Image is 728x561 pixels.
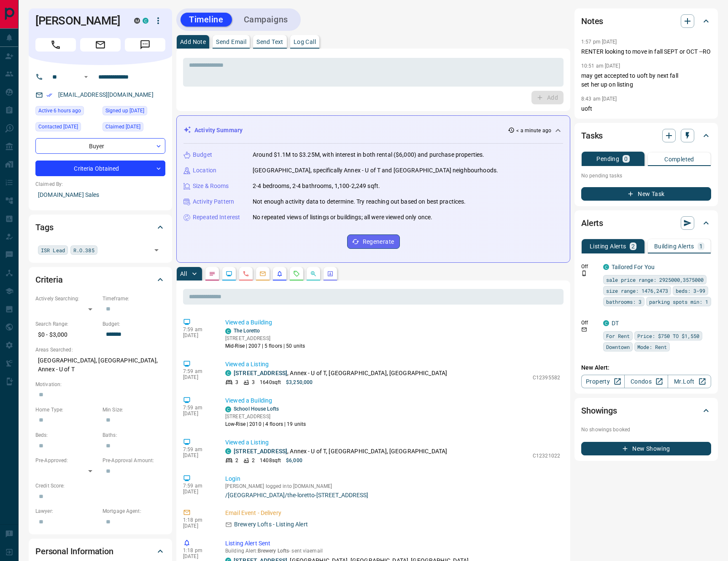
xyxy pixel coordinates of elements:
[81,72,91,82] button: Open
[581,213,711,233] div: Alerts
[183,517,213,523] p: 1:18 pm
[183,332,213,338] p: [DATE]
[58,91,154,98] a: [EMAIL_ADDRESS][DOMAIN_NAME]
[35,431,98,439] p: Beds:
[234,406,279,412] a: School House Lofts
[225,318,560,327] p: Viewed a Building
[606,275,704,284] span: sale price range: 2925000,3575000
[252,457,255,464] p: 2
[35,320,98,328] p: Search Range:
[35,328,98,342] p: $0 - $3,000
[225,420,306,428] p: Low-Rise | 2010 | 4 floors | 19 units
[102,507,165,515] p: Mortgage Agent:
[226,270,232,277] svg: Lead Browsing Activity
[35,295,98,302] p: Actively Searching:
[612,320,619,327] a: DT
[183,547,213,553] p: 1:18 pm
[225,342,305,350] p: Mid-Rise | 2007 | 5 floors | 50 units
[260,457,281,464] p: 1408 sqft
[581,63,620,69] p: 10:51 am [DATE]
[252,379,255,386] p: 3
[581,39,617,45] p: 1:57 pm [DATE]
[581,270,587,276] svg: Push Notification Only
[35,217,165,237] div: Tags
[216,39,246,45] p: Send Email
[581,375,625,388] a: Property
[134,18,140,24] div: mrloft.ca
[637,343,667,351] span: Mode: Rent
[234,370,287,376] a: [STREET_ADDRESS]
[193,182,229,191] p: Size & Rooms
[102,406,165,414] p: Min Size:
[259,270,266,277] svg: Emails
[193,197,234,206] p: Activity Pattern
[286,457,302,464] p: $6,000
[143,18,148,24] div: condos.ca
[649,297,708,306] span: parking spots min: 1
[310,270,317,277] svg: Opportunities
[581,263,598,270] p: Off
[654,243,694,249] p: Building Alerts
[102,106,165,118] div: Wed Nov 22 2017
[193,213,240,222] p: Repeated Interest
[624,375,668,388] a: Condos
[606,286,668,295] span: size range: 1476,2473
[234,448,287,455] a: [STREET_ADDRESS]
[581,216,603,230] h2: Alerts
[35,138,165,154] div: Buyer
[102,122,165,134] div: Thu Feb 29 2024
[596,156,619,162] p: Pending
[183,489,213,495] p: [DATE]
[235,379,238,386] p: 3
[225,548,560,554] p: Building Alert : - sent via email
[35,180,165,188] p: Claimed By:
[193,150,212,159] p: Budget
[581,11,711,31] div: Notes
[80,38,121,52] span: Email
[183,452,213,458] p: [DATE]
[581,14,603,28] h2: Notes
[151,244,162,256] button: Open
[606,297,642,306] span: bathrooms: 3
[624,156,628,162] p: 0
[612,264,655,270] a: Tailored For You
[581,404,617,417] h2: Showings
[225,539,560,548] p: Listing Alert Sent
[35,381,165,388] p: Motivation:
[125,38,165,52] span: Message
[243,270,249,277] svg: Calls
[225,448,231,454] div: condos.ca
[603,320,609,326] div: condos.ca
[294,39,316,45] p: Log Call
[38,123,78,131] span: Contacted [DATE]
[183,123,563,138] div: Activity Summary< a minute ago
[180,39,206,45] p: Add Note
[46,92,52,98] svg: Email Verified
[258,548,289,554] span: Brewery Lofts
[35,507,98,515] p: Lawyer:
[225,406,231,412] div: condos.ca
[293,270,300,277] svg: Requests
[225,438,560,447] p: Viewed a Listing
[581,363,711,372] p: New Alert:
[105,123,140,131] span: Claimed [DATE]
[35,270,165,290] div: Criteria
[606,343,630,351] span: Downtown
[183,523,213,529] p: [DATE]
[286,379,313,386] p: $3,250,000
[603,264,609,270] div: condos.ca
[256,39,283,45] p: Send Text
[183,327,213,332] p: 7:59 am
[225,474,560,483] p: Login
[581,169,711,182] p: No pending tasks
[606,332,630,340] span: For Rent
[581,129,603,142] h2: Tasks
[35,161,165,176] div: Criteria Obtained
[225,492,560,498] a: /[GEOGRAPHIC_DATA]/the-loretto-[STREET_ADDRESS]
[664,156,694,162] p: Completed
[35,14,121,27] h1: [PERSON_NAME]
[38,106,81,115] span: Active 6 hours ago
[35,482,165,490] p: Credit Score:
[327,270,334,277] svg: Agent Actions
[590,243,626,249] p: Listing Alerts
